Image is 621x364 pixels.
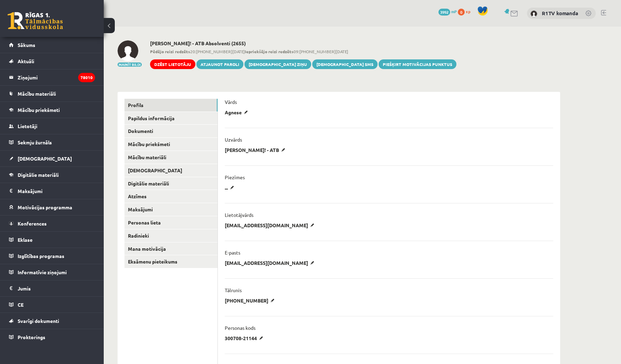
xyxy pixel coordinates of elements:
[9,248,95,264] a: Izglītības programas
[225,297,277,304] p: [PHONE_NUMBER]
[150,40,456,46] h2: [PERSON_NAME]! - ATB Absolventi (2655)
[9,151,95,166] a: [DEMOGRAPHIC_DATA]
[9,264,95,280] a: Informatīvie ziņojumi
[124,112,217,125] a: Papildus informācija
[18,269,67,275] span: Informatīvie ziņojumi
[225,212,253,218] p: Lietotājvārds
[18,123,37,129] span: Lietotāji
[225,109,250,115] p: Agnese
[438,9,457,14] a: 3992 mP
[225,136,242,143] p: Uzvārds
[244,59,311,69] a: [DEMOGRAPHIC_DATA] ziņu
[9,232,95,248] a: Eklase
[18,172,59,178] span: Digitālie materiāli
[225,260,317,266] p: [EMAIL_ADDRESS][DOMAIN_NAME]
[18,183,95,199] legend: Maksājumi
[9,69,95,85] a: Ziņojumi78010
[78,73,95,82] i: 78010
[9,118,95,134] a: Lietotāji
[245,49,294,54] b: Iepriekšējo reizi redzēts
[8,12,63,29] a: Rīgas 1. Tālmācības vidusskola
[18,334,45,340] span: Proktorings
[9,329,95,345] a: Proktorings
[124,190,217,203] a: Atzīmes
[225,174,245,180] p: Piezīmes
[18,90,56,97] span: Mācību materiāli
[225,335,266,341] p: 300708-21144
[225,222,317,228] p: [EMAIL_ADDRESS][DOMAIN_NAME]
[9,167,95,183] a: Digitālie materiāli
[18,69,95,85] legend: Ziņojumi
[458,9,465,16] span: 0
[124,216,217,229] a: Personas lieta
[542,10,578,17] a: R1TV komanda
[124,125,217,137] a: Dokumenti
[9,134,95,150] a: Sekmju žurnāls
[9,102,95,118] a: Mācību priekšmeti
[225,249,240,256] p: E-pasts
[438,9,450,16] span: 3992
[9,53,95,69] a: Aktuāli
[225,99,237,105] p: Vārds
[225,325,256,331] p: Personas kods
[9,183,95,199] a: Maksājumi
[530,10,537,17] img: R1TV komanda
[150,48,456,55] span: 20:[PHONE_NUMBER][DATE] 09:[PHONE_NUMBER][DATE]
[124,177,217,190] a: Digitālie materiāli
[124,138,217,151] a: Mācību priekšmeti
[451,9,457,14] span: mP
[18,301,24,308] span: CE
[18,139,52,145] span: Sekmju žurnāls
[466,9,470,14] span: xp
[124,164,217,177] a: [DEMOGRAPHIC_DATA]
[18,204,72,210] span: Motivācijas programma
[150,49,190,54] b: Pēdējo reizi redzēts
[18,220,47,227] span: Konferences
[9,37,95,53] a: Sākums
[18,237,33,243] span: Eklase
[225,147,288,153] p: [PERSON_NAME]! - ATB
[9,86,95,102] a: Mācību materiāli
[9,313,95,329] a: Svarīgi dokumenti
[9,280,95,296] a: Jumis
[225,287,242,293] p: Tālrunis
[124,99,217,112] a: Profils
[18,155,72,162] span: [DEMOGRAPHIC_DATA]
[196,59,243,69] a: Atjaunot paroli
[18,107,60,113] span: Mācību priekšmeti
[312,59,378,69] a: [DEMOGRAPHIC_DATA] SMS
[124,151,217,164] a: Mācību materiāli
[18,285,31,291] span: Jumis
[18,42,35,48] span: Sākums
[379,59,456,69] a: Piešķirt motivācijas punktus
[124,255,217,268] a: Eksāmenu pieteikums
[150,59,195,69] a: Dzēst lietotāju
[9,297,95,313] a: CE
[18,318,59,324] span: Svarīgi dokumenti
[18,253,64,259] span: Izglītības programas
[18,58,34,64] span: Aktuāli
[124,242,217,255] a: Mana motivācija
[458,9,474,14] a: 0 xp
[225,184,237,191] p: ...
[9,215,95,231] a: Konferences
[124,229,217,242] a: Radinieki
[9,199,95,215] a: Motivācijas programma
[124,203,217,216] a: Maksājumi
[118,40,138,61] img: Agnese Krūmiņa! - ATB
[118,63,142,67] button: Mainīt bildi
